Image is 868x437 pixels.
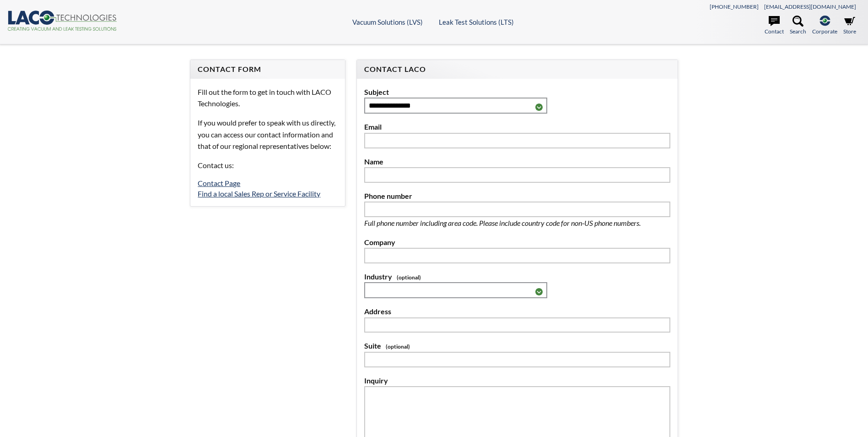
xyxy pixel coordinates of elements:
label: Phone number [364,190,670,202]
a: [EMAIL_ADDRESS][DOMAIN_NAME] [764,3,856,10]
label: Address [364,306,670,317]
a: Find a local Sales Rep or Service Facility [198,189,320,198]
a: [PHONE_NUMBER] [710,3,759,10]
a: Store [843,16,856,36]
p: If you would prefer to speak with us directly, you can access our contact information and that of... [198,117,337,152]
a: Contact [765,16,784,36]
label: Subject [364,86,670,98]
label: Email [364,121,670,133]
a: Search [790,16,806,36]
label: Name [364,156,670,168]
a: Leak Test Solutions (LTS) [439,18,514,26]
p: Full phone number including area code. Please include country code for non-US phone numbers. [364,217,670,229]
span: Corporate [812,27,837,36]
h4: Contact Form [198,65,337,74]
label: Inquiry [364,375,670,387]
label: Suite [364,340,670,352]
p: Contact us: [198,159,337,171]
p: Fill out the form to get in touch with LACO Technologies. [198,86,337,109]
a: Vacuum Solutions (LVS) [352,18,423,26]
label: Industry [364,271,670,283]
label: Company [364,236,670,248]
h4: Contact LACO [364,65,670,74]
a: Contact Page [198,179,240,187]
